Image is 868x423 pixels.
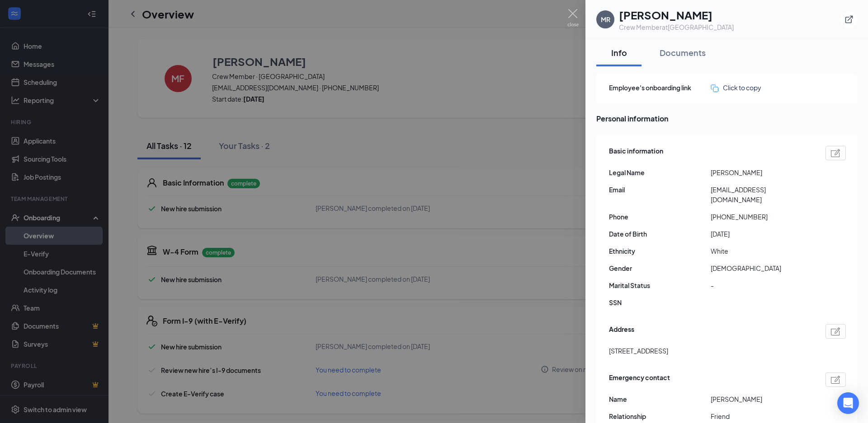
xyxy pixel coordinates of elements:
[711,246,812,256] span: White
[660,47,706,58] div: Documents
[609,324,634,339] span: Address
[711,83,761,93] button: Click to copy
[609,280,711,290] span: Marital Status
[711,394,812,404] span: [PERSON_NAME]
[609,372,670,387] span: Emergency contact
[609,185,711,195] span: Email
[711,212,812,222] span: [PHONE_NUMBER]
[609,411,711,421] span: Relationship
[711,167,812,177] span: [PERSON_NAME]
[711,185,812,205] span: [EMAIL_ADDRESS][DOMAIN_NAME]
[609,83,711,93] span: Employee's onboarding link
[609,394,711,404] span: Name
[711,280,812,290] span: -
[609,246,711,256] span: Ethnicity
[711,263,812,273] span: [DEMOGRAPHIC_DATA]
[619,23,734,32] div: Crew Member at [GEOGRAPHIC_DATA]
[711,229,812,239] span: [DATE]
[609,263,711,273] span: Gender
[837,392,859,414] div: Open Intercom Messenger
[596,113,857,124] span: Personal information
[609,146,663,160] span: Basic information
[609,297,711,307] span: SSN
[605,47,632,58] div: Info
[841,11,857,28] button: ExternalLink
[711,411,812,421] span: Friend
[609,212,711,222] span: Phone
[619,7,734,23] h1: [PERSON_NAME]
[711,84,718,92] img: click-to-copy.71757273a98fde459dfc.svg
[609,346,668,356] span: [STREET_ADDRESS]
[609,229,711,239] span: Date of Birth
[609,167,711,177] span: Legal Name
[601,15,610,24] div: MR
[844,15,854,24] svg: ExternalLink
